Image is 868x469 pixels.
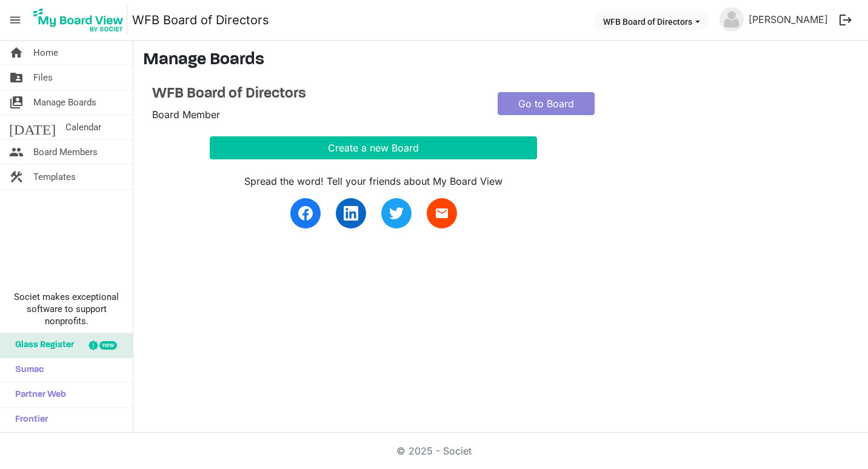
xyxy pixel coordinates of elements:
[30,5,132,35] a: My Board View Logo
[9,140,24,164] span: people
[210,136,537,159] button: Create a new Board
[396,445,472,457] a: © 2025 - Societ
[9,358,44,382] span: Sumac
[435,206,449,221] span: email
[65,115,101,139] span: Calendar
[595,13,708,30] button: WFB Board of Directors dropdownbutton
[389,206,404,221] img: twitter.svg
[99,341,117,350] div: new
[143,50,858,71] h3: Manage Boards
[152,85,479,103] a: WFB Board of Directors
[9,115,56,139] span: [DATE]
[833,7,858,33] button: logout
[33,65,53,90] span: Files
[9,383,66,407] span: Partner Web
[5,291,127,327] span: Societ makes exceptional software to support nonprofits.
[33,41,58,65] span: Home
[9,165,24,189] span: construction
[33,140,98,164] span: Board Members
[33,90,96,115] span: Manage Boards
[210,174,537,188] div: Spread the word! Tell your friends about My Board View
[9,41,24,65] span: home
[298,206,313,221] img: facebook.svg
[9,333,74,358] span: Glass Register
[9,90,24,115] span: switch_account
[33,165,76,189] span: Templates
[9,65,24,90] span: folder_shared
[4,8,27,32] span: menu
[498,92,595,115] a: Go to Board
[30,5,127,35] img: My Board View Logo
[744,7,833,32] a: [PERSON_NAME]
[9,408,48,432] span: Frontier
[344,206,358,221] img: linkedin.svg
[427,198,457,228] a: email
[152,108,220,121] span: Board Member
[132,8,269,32] a: WFB Board of Directors
[719,7,744,32] img: no-profile-picture.svg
